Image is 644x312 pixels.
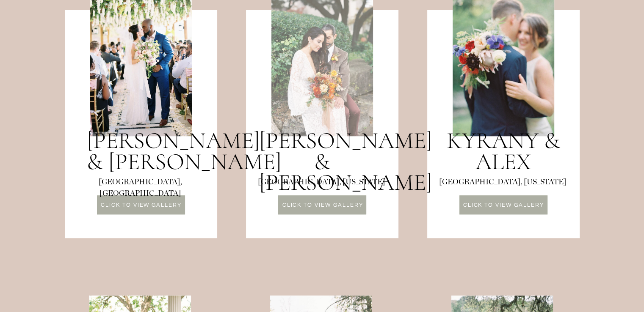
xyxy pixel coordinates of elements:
a: [PERSON_NAME] &[PERSON_NAME] [259,130,386,174]
a: [GEOGRAPHIC_DATA], [GEOGRAPHIC_DATA] [64,177,217,189]
h3: [PERSON_NAME] & [PERSON_NAME] [259,130,386,174]
a: KYRANY & ALEX [440,130,567,173]
p: [GEOGRAPHIC_DATA], [US_STATE] [246,177,398,189]
a: [PERSON_NAME] & [PERSON_NAME] [87,130,198,172]
a: CLICK TO VIEW GALLERY [279,203,367,210]
a: Click to VIEW GALLERY [97,203,185,213]
a: CLICK TO VIEW GALLERY [460,203,547,210]
p: [GEOGRAPHIC_DATA], [US_STATE] [427,177,579,190]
